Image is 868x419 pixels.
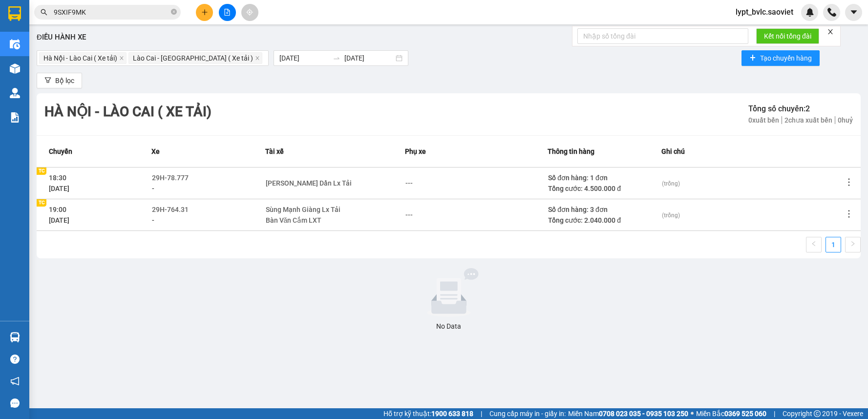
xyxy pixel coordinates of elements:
button: left [806,237,822,252]
div: Số đơn hàng: 3 đơn [548,204,661,215]
div: Tổng cước: 4.500.000 đ [548,183,661,194]
div: --- [405,209,413,220]
span: more [844,177,854,187]
button: filterBộ lọc [37,73,82,88]
span: Tạo chuyến hàng [760,53,812,63]
a: 1 [826,237,841,252]
span: lypt_bvlc.saoviet [728,6,801,18]
img: solution-icon [10,112,20,123]
div: Số đơn hàng: 1 đơn [548,172,661,183]
div: TC [37,199,46,207]
div: Sùng Mạnh Giàng Lx Tải [266,204,340,215]
span: - [152,185,154,192]
span: plus [749,54,756,62]
strong: 0369 525 060 [724,410,766,418]
div: Hà Nội - Lào Cai ( Xe tải) [44,101,212,123]
span: ⚪️ [691,412,694,416]
img: icon-new-feature [805,8,814,17]
span: Lào Cai - [GEOGRAPHIC_DATA] ( Xe tải ) [133,53,253,63]
span: 19:00 [49,206,66,213]
img: logo-vxr [8,6,21,21]
span: Cung cấp máy in - giấy in: [489,408,566,419]
li: 1 [826,237,841,252]
strong: 1900 633 818 [431,410,473,418]
span: Miền Nam [568,408,688,419]
span: message [10,398,20,408]
span: close [827,28,834,35]
span: Miền Bắc [696,408,766,419]
div: TC [37,168,46,175]
span: 0 huỷ [835,116,853,124]
span: aim [246,9,253,16]
span: (trống) [662,212,680,219]
button: aim [241,4,258,21]
span: close [119,56,124,62]
span: Hà Nội - Lào Cai ( Xe tải) [39,52,127,64]
img: warehouse-icon [10,39,20,49]
div: [PERSON_NAME] Dần Lx Tải [266,178,352,189]
span: close [255,56,260,62]
div: No Data [41,321,857,332]
li: Previous Page [806,237,822,252]
button: plus [196,4,213,21]
span: left [811,241,817,247]
span: 0 xuất bến [748,116,782,124]
button: file-add [219,4,236,21]
span: caret-down [849,8,858,17]
span: Hỗ trợ kỹ thuật: [383,408,473,419]
span: right [850,241,856,247]
span: swap-right [333,54,340,62]
div: Tổng số chuyến: 2 [748,103,853,115]
span: Phụ xe [405,146,426,157]
span: Thông tin hàng [548,146,594,157]
span: | [774,408,775,419]
span: | [481,408,482,419]
span: Kết nối tổng đài [764,31,811,42]
input: Tìm tên, số ĐT hoặc mã đơn [54,7,169,18]
img: phone-icon [827,8,836,17]
span: more [844,209,854,219]
li: Next Page [845,237,861,252]
span: [DATE] [49,185,69,192]
span: search [41,9,47,16]
span: Tài xế [265,146,284,157]
img: warehouse-icon [10,63,20,74]
span: to [333,54,340,62]
input: Nhập số tổng đài [577,28,748,44]
span: notification [10,377,20,386]
div: Bàn Văn Cắm LXT [266,215,340,226]
span: 29H-78.777 [152,174,189,182]
span: close-circle [171,8,177,17]
span: Lào Cai - Hà Nội ( Xe tải ) [128,52,262,64]
input: Ngày kết thúc [344,53,394,63]
button: caret-down [845,4,862,21]
img: warehouse-icon [10,88,20,98]
span: (trống) [662,180,680,187]
button: Kết nối tổng đài [756,28,819,44]
span: [DATE] [49,216,69,224]
span: copyright [814,410,821,417]
span: question-circle [10,355,20,364]
span: - [152,216,154,224]
span: Xe [151,146,160,157]
span: 29H-764.31 [152,206,189,213]
div: --- [405,178,413,189]
button: plusTạo chuyến hàng [741,50,820,66]
span: Ghi chú [661,146,685,157]
div: Điều hành xe [37,32,861,43]
span: Chuyến [49,146,72,157]
span: close-circle [171,9,177,15]
span: file-add [224,9,231,16]
div: Tổng cước: 2.040.000 đ [548,215,661,226]
strong: 0708 023 035 - 0935 103 250 [599,410,688,418]
span: 2 chưa xuất bến [782,116,835,124]
span: Bộ lọc [55,75,74,86]
input: Ngày bắt đầu [279,53,329,63]
span: 18:30 [49,174,66,182]
span: Hà Nội - Lào Cai ( Xe tải) [43,53,117,63]
span: plus [201,9,208,16]
button: right [845,237,861,252]
span: filter [44,77,51,84]
img: warehouse-icon [10,332,20,342]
